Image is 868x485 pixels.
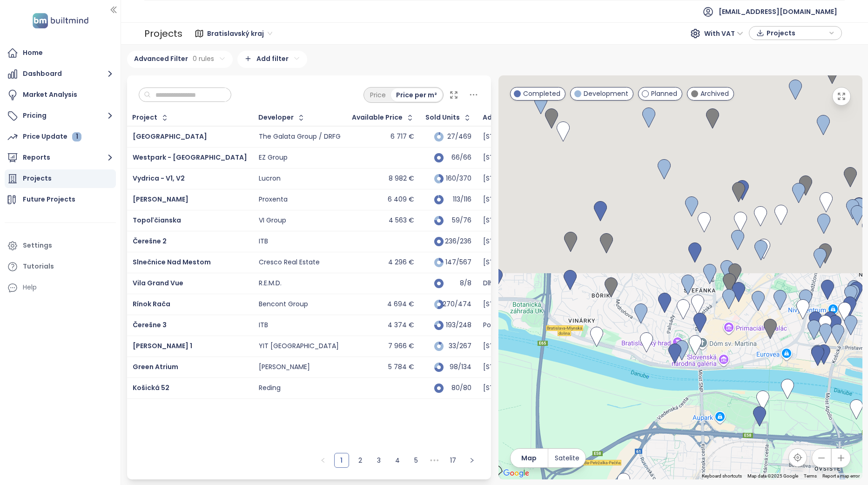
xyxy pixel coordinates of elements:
li: 3 [371,453,386,468]
a: Westpark - [GEOGRAPHIC_DATA] [133,153,247,162]
div: Help [23,282,37,293]
a: Topoľčianska [133,216,181,225]
a: Settings [5,236,116,255]
div: 4 296 € [388,258,414,267]
div: [STREET_ADDRESS] [483,258,543,267]
a: Slnečnice Nad Mestom [133,257,211,267]
div: 236/236 [448,238,471,244]
a: Čerešne 2 [133,236,167,246]
button: left [316,453,330,468]
span: ••• [427,453,442,468]
div: 66/66 [448,155,471,161]
div: 4 694 € [387,300,414,309]
span: [EMAIL_ADDRESS][DOMAIN_NAME] [719,0,837,23]
div: Future Projects [23,194,75,205]
div: Developer [258,115,294,121]
div: [STREET_ADDRESS] [483,342,543,350]
a: [PERSON_NAME] 1 [133,341,192,350]
div: 147/567 [448,259,471,265]
div: 193/248 [448,322,471,328]
img: logo [30,11,91,30]
div: Sold Units [425,115,460,121]
div: Projects [144,24,182,43]
div: Polianky 7A, 841 01 Dúbravka, [GEOGRAPHIC_DATA] [483,321,646,330]
div: Settings [23,240,52,251]
div: Dlhé diely I 3244/74, 841 04 [GEOGRAPHIC_DATA], [GEOGRAPHIC_DATA] [483,279,715,288]
a: [PERSON_NAME] [133,195,188,204]
div: [STREET_ADDRESS][DATE] [483,195,565,204]
span: Map [521,453,537,463]
div: 8/8 [448,280,471,286]
div: 59/76 [448,217,471,223]
span: left [320,458,326,463]
span: Planned [651,88,677,99]
div: Address [483,115,511,121]
div: Help [5,278,116,297]
div: 4 563 € [389,216,414,225]
a: Košická 52 [133,383,169,392]
button: Keyboard shortcuts [702,473,742,479]
a: Vydrica - V1, V2 [133,174,185,183]
span: Čerešne 3 [133,320,167,330]
div: Bencont Group [259,300,308,309]
a: Projects [5,169,116,188]
a: 1 [335,453,349,467]
div: [STREET_ADDRESS] Bystrica [483,154,571,162]
li: 1 [334,453,349,468]
span: Development [584,88,628,99]
span: Satelite [555,453,579,463]
div: Lucron [259,175,281,183]
div: Price per m² [391,88,442,101]
span: With VAT [704,27,743,40]
div: button [754,26,837,40]
div: Available Price [352,115,403,121]
div: R.E.M.D. [259,279,282,288]
li: Previous Page [316,453,330,468]
div: 113/116 [448,196,471,202]
a: 3 [372,453,386,467]
div: [STREET_ADDRESS] [483,216,543,225]
a: Price Update 1 [5,128,116,146]
div: Reding [259,384,281,392]
div: 7 966 € [388,342,414,350]
div: 6 717 € [390,133,414,141]
span: Rínok Rača [133,299,170,309]
a: Tutorials [5,257,116,276]
a: Vila Grand Vue [133,278,183,288]
a: Market Analysis [5,86,116,104]
li: 4 [390,453,405,468]
a: 5 [409,453,423,467]
a: Home [5,44,116,62]
span: Green Atrium [133,362,178,371]
span: Projects [767,26,827,40]
a: Report a map error [822,473,860,478]
div: [STREET_ADDRESS] [483,175,543,183]
button: right [464,453,479,468]
a: 4 [390,453,404,467]
div: EZ Group [259,154,288,162]
a: [GEOGRAPHIC_DATA] [133,132,207,141]
div: 270/474 [448,301,471,307]
div: Cresco Real Estate [259,258,320,267]
div: 27/469 [448,134,471,140]
div: [PERSON_NAME] [259,363,310,371]
div: Projects [23,173,52,184]
span: Bratislavský kraj [207,27,272,40]
span: Archived [700,88,729,99]
div: The Galata Group / DRFG [259,133,341,141]
a: 17 [446,453,460,467]
img: Google [501,467,532,479]
a: Open this area in Google Maps (opens a new window) [501,467,532,479]
li: 2 [353,453,368,468]
div: [STREET_ADDRESS] [483,133,543,141]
